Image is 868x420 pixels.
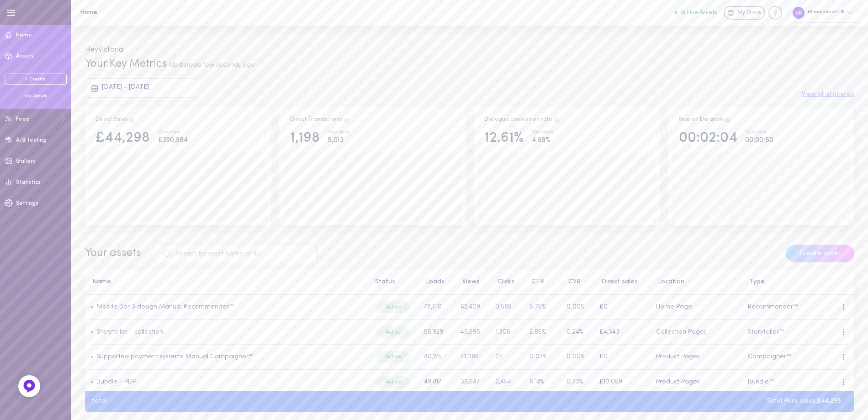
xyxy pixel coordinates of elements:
[484,116,560,124] div: Dialogue conversion rate
[745,135,773,146] div: 00:00:50
[93,378,136,385] a: Bundle - PDP
[328,135,349,146] div: 5,013
[594,345,651,370] td: £0
[656,378,700,385] span: Product Pages
[419,319,455,345] td: 55,929
[490,370,524,395] td: 2,454
[490,319,524,345] td: 1,306
[419,345,455,370] td: 80,125
[679,116,731,124] div: Session Duration
[88,279,111,285] button: Name
[594,370,651,395] td: £10,059
[554,117,560,122] span: The percentage of users who interacted with one of Dialogue`s assets and ended up purchasing in t...
[155,244,317,263] input: Search by asset name or ID
[748,303,798,310] span: Recommender™
[490,295,524,320] td: 3,589
[158,130,188,135] div: Your store
[675,10,724,16] a: 16 Live Assets
[594,319,651,345] td: £4,343
[419,370,455,395] td: 49,817
[748,353,791,360] span: Campaigner™
[524,345,561,370] td: 0.07%
[290,116,349,124] div: Direct Transactions
[16,32,32,38] span: Home
[90,329,93,335] span: •
[524,319,561,345] td: 2.86%
[421,279,445,285] button: Loads
[802,91,854,98] button: View all statistics
[455,295,491,320] td: 62,409
[789,3,859,22] div: Moroccanoil UK
[786,245,854,262] button: Create asset
[16,159,36,164] span: Gallery
[376,351,410,363] div: Active
[93,303,234,310] a: Mobile Bar 3 design Manual Recommender™
[80,9,231,16] h1: Home
[597,279,638,285] button: Direct sales
[158,135,188,146] div: £290,984
[93,329,163,335] a: Storyteller - collection
[376,326,410,338] div: Active
[376,301,410,313] div: Active
[493,279,514,285] button: Clicks
[561,295,594,320] td: 0.00%
[16,138,47,143] span: A/B testing
[455,319,491,345] td: 45,695
[16,180,41,185] span: Statistics
[532,130,554,135] div: Your store
[532,135,554,146] div: 4.69%
[737,9,761,17] span: My Store
[458,279,480,285] button: Views
[759,398,848,404] div: Total Pure sales: £44,298
[370,279,395,285] button: Status
[653,279,684,285] button: Location
[561,370,594,395] td: 0.73%
[768,6,782,20] div: Knowledge center
[524,370,561,395] td: 6.18%
[594,295,651,320] td: £0
[95,116,135,124] div: Direct Sales
[490,345,524,370] td: 27
[748,378,774,385] span: Bundle™
[455,370,491,395] td: 39,687
[679,130,737,146] div: 00:02:04
[724,6,765,20] a: My Store
[745,279,765,285] button: Type
[22,379,36,393] img: Feedback Button
[561,319,594,345] td: 0.24%
[129,117,135,122] span: Direct Sales are the result of users clicking on a product and then purchasing the exact same pro...
[748,329,784,335] span: Storyteller™
[16,201,38,206] span: Settings
[656,329,707,335] span: Collection Pages
[5,93,67,100] div: My Assets
[96,378,136,385] a: Bundle - PDP
[419,295,455,320] td: 78,610
[96,353,254,360] a: Supported payment systems Manual Campaigner™
[90,303,93,310] span: •
[93,353,254,360] a: Supported payment systems Manual Campaigner™
[656,303,692,310] span: Home Page
[96,303,234,310] a: Mobile Bar 3 design Manual Recommender™
[484,130,524,146] div: 12.61%
[745,130,773,135] div: Your store
[328,130,349,135] div: Your store
[90,378,93,385] span: •
[675,10,717,16] button: 16 Live Assets
[16,53,34,59] span: Assets
[455,345,491,370] td: 41,089
[102,84,149,90] span: [DATE] - [DATE]
[561,345,594,370] td: 0.00%
[564,279,581,285] button: CVR
[376,376,410,388] div: Active
[16,117,30,122] span: Feed
[85,46,123,53] span: Hey Victoria
[85,58,167,69] span: Your Key Metrics
[343,117,349,122] span: Total transactions from users who clicked on a product through Dialogue assets, and purchased the...
[96,329,163,335] a: Storyteller - collection
[85,398,114,404] div: total
[524,295,561,320] td: 5.75%
[95,130,150,146] div: £44,298
[90,353,93,360] span: •
[725,117,731,122] span: Track how your session duration increase once users engage with your Assets
[527,279,544,285] button: CTR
